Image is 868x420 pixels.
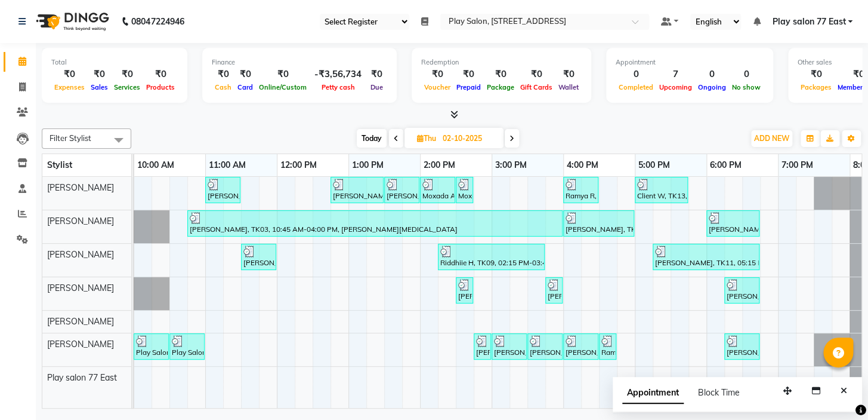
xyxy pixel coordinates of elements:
[189,212,561,235] div: [PERSON_NAME], TK03, 10:45 AM-04:00 PM, [PERSON_NAME][MEDICAL_DATA]
[546,279,561,302] div: [PERSON_NAME] P, TK14, 03:45 PM-04:00 PM, Threading - Threading EB,UL
[212,57,387,68] div: Finance
[131,5,184,38] b: 08047224946
[111,83,143,91] span: Services
[484,68,517,81] div: ₹0
[47,216,114,226] span: [PERSON_NAME]
[779,157,816,174] a: 7:00 PM
[111,68,143,81] div: ₹0
[475,335,490,358] div: [PERSON_NAME] ., TK12, 02:45 PM-03:00 PM, Threading - Threading EB,UL,[GEOGRAPHIC_DATA]
[421,157,458,174] a: 2:00 PM
[656,83,695,91] span: Upcoming
[600,335,615,358] div: Ramya R, TK08, 04:30 PM-04:45 PM, Threading - Threading-Eye Brow Shaping
[51,83,88,91] span: Expenses
[385,179,418,201] div: [PERSON_NAME], TK02, 01:30 PM-02:00 PM, [PERSON_NAME] Shaping
[206,157,249,174] a: 11:00 AM
[529,335,561,358] div: [PERSON_NAME] ., TK12, 03:30 PM-04:00 PM, Cartridge Waxs - Cartridge Wax Full Arms
[277,157,320,174] a: 12:00 PM
[206,179,239,201] div: [PERSON_NAME], TK05, 11:00 AM-11:30 AM, Barbar - Shaving
[439,130,499,148] input: 2025-10-02
[622,382,684,404] span: Appointment
[47,249,114,260] span: [PERSON_NAME]
[492,157,530,174] a: 3:00 PM
[421,68,453,81] div: ₹0
[47,316,114,327] span: [PERSON_NAME]
[88,68,111,81] div: ₹0
[310,68,366,81] div: -₹3,56,734
[725,279,758,302] div: [PERSON_NAME], TK15, 06:15 PM-06:45 PM, Short treatment - Head & Shoulder
[171,335,203,358] div: Play Salon, TK07, 10:30 AM-11:00 AM, Threading - Threading-Full Face (Excluding Eye Brow)
[414,134,439,143] span: Thu
[835,382,852,400] button: Close
[51,68,88,81] div: ₹0
[754,134,789,143] span: ADD NEW
[366,68,387,81] div: ₹0
[725,335,758,358] div: [PERSON_NAME], TK15, 06:15 PM-06:45 PM, Pedicure - Classic Pedicure
[635,157,673,174] a: 5:00 PM
[212,83,234,91] span: Cash
[564,157,601,174] a: 4:00 PM
[143,68,178,81] div: ₹0
[47,283,114,293] span: [PERSON_NAME]
[332,179,382,201] div: [PERSON_NAME], TK02, 12:45 PM-01:30 PM, Men Hair Cut - Hair Cut Men (Stylist)
[439,246,543,268] div: Riddhiie H, TK09, 02:15 PM-03:45 PM, Body Service - Massage Deep Tissue 90 Mins
[751,130,792,147] button: ADD NEW
[453,68,484,81] div: ₹0
[47,160,72,170] span: Stylist
[234,68,256,81] div: ₹0
[457,279,472,302] div: [PERSON_NAME], TK10, 02:30 PM-02:45 PM, Threading - Threading EB,UL
[656,68,695,81] div: 7
[707,157,745,174] a: 6:00 PM
[421,57,582,68] div: Redemption
[517,83,555,91] span: Gift Cards
[517,68,555,81] div: ₹0
[616,83,656,91] span: Completed
[256,68,310,81] div: ₹0
[616,68,656,81] div: 0
[30,5,112,38] img: logo
[798,83,835,91] span: Packages
[457,179,472,201] div: Moxada Appi, TK04, 02:30 PM-02:45 PM, [PERSON_NAME] Shaping
[616,57,764,68] div: Appointment
[234,83,256,91] span: Card
[729,68,764,81] div: 0
[134,157,177,174] a: 10:00 AM
[256,83,310,91] span: Online/Custom
[47,182,114,193] span: [PERSON_NAME]
[564,179,597,201] div: Ramya R, TK08, 04:00 PM-04:30 PM, Hair Styling - Shampoo and Conditioner [L'OREAL] Medium
[47,339,114,350] span: [PERSON_NAME]
[698,387,740,398] span: Block Time
[695,83,729,91] span: Ongoing
[636,179,687,201] div: Client W, TK13, 05:00 PM-05:45 PM, Men Hair Cut - Hair Cut Men (Stylist)
[772,16,845,28] span: Play salon 77 East
[212,68,234,81] div: ₹0
[708,212,758,235] div: [PERSON_NAME] ., TK12, 06:00 PM-06:45 PM, Loreal Hair Spa - LP Molecular deep repair Treatment
[729,83,764,91] span: No show
[564,335,597,358] div: [PERSON_NAME] ., TK12, 04:00 PM-04:30 PM, Cartridge Waxs - Cartridge Under arms
[493,335,526,358] div: [PERSON_NAME] ., TK12, 03:00 PM-03:30 PM, Cartridge Waxs - Cartridge Wax Half Legs
[798,68,835,81] div: ₹0
[143,83,178,91] span: Products
[564,212,633,235] div: [PERSON_NAME], TK03, 04:00 PM-05:00 PM, Root Touch-up - INOA Root Touch-up Short
[349,157,387,174] a: 1:00 PM
[421,83,453,91] span: Voucher
[421,179,454,201] div: Moxada Appi, TK04, 02:00 PM-02:30 PM, Men Hair Cut - Hair Cut Men (Stylist)
[695,68,729,81] div: 0
[484,83,517,91] span: Package
[654,246,758,268] div: [PERSON_NAME], TK11, 05:15 PM-06:45 PM, Body Service - Massage Deep Tissue 90 Mins
[367,83,386,91] span: Due
[242,246,275,268] div: [PERSON_NAME], TK06, 11:30 AM-12:00 PM, Short treatment - Foot Massage
[51,57,178,68] div: Total
[453,83,484,91] span: Prepaid
[357,129,387,148] span: Today
[88,83,111,91] span: Sales
[135,335,168,358] div: Play Salon, TK07, 10:00 AM-10:30 AM, Cartridge Waxs - Cartridge Under arms
[555,83,582,91] span: Wallet
[555,68,582,81] div: ₹0
[50,133,91,143] span: Filter Stylist
[47,372,117,383] span: Play salon 77 East
[319,83,358,91] span: Petty cash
